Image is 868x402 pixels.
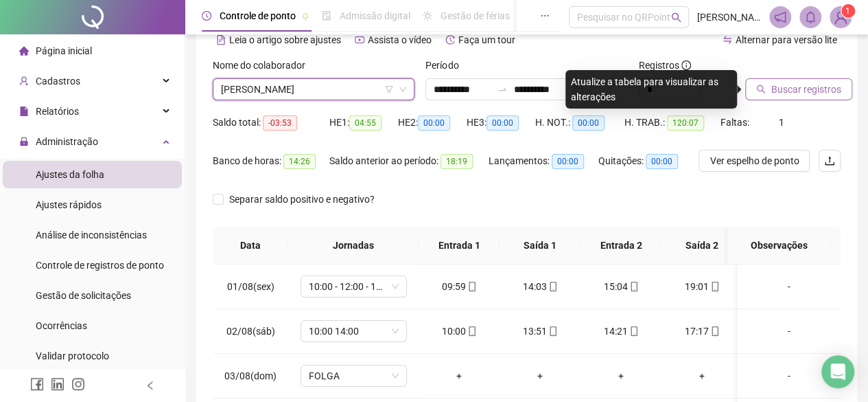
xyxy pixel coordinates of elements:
[36,169,104,180] span: Ajustes da folha
[36,260,164,271] span: Controle de registros de ponto
[830,7,851,27] img: 73136
[36,199,102,210] span: Ajustes rápidos
[667,115,704,131] span: 120:07
[500,227,580,265] th: Saída 1
[749,279,830,294] div: -
[671,12,681,23] span: search
[430,279,489,294] div: 09:59
[19,76,29,86] span: user-add
[30,377,44,391] span: facebook
[489,153,598,169] div: Lançamentos:
[565,70,737,109] div: Atualize a tabela para visualizar as alterações
[301,12,309,21] span: pushpin
[804,11,817,23] span: bell
[430,368,489,383] div: +
[36,106,79,117] span: Relatórios
[445,35,455,45] span: history
[547,282,558,291] span: mobile
[624,115,720,131] div: H. TRAB.:
[745,78,852,100] button: Buscar registros
[511,324,570,339] div: 13:51
[216,35,226,45] span: file-text
[779,117,784,128] span: 1
[385,85,393,93] span: filter
[821,355,854,388] div: Open Intercom Messenger
[639,58,691,73] span: Registros
[226,326,275,337] span: 02/08(sáb)
[709,282,720,291] span: mobile
[511,279,570,294] div: 14:03
[723,35,732,45] span: swap
[36,320,87,331] span: Ocorrências
[511,368,570,383] div: +
[213,115,329,131] div: Saldo total:
[497,84,508,95] span: to
[661,227,742,265] th: Saída 2
[580,227,661,265] th: Entrada 2
[368,34,432,45] span: Assista o vídeo
[309,366,399,386] span: FOLGA
[824,155,835,166] span: upload
[430,324,489,339] div: 10:00
[540,11,550,21] span: ellipsis
[329,153,489,169] div: Saldo anterior ao período:
[340,10,410,21] span: Admissão digital
[467,115,535,131] div: HE 3:
[672,324,731,339] div: 17:17
[220,10,296,21] span: Controle de ponto
[36,76,80,87] span: Cadastros
[145,381,155,390] span: left
[672,279,731,294] div: 19:01
[36,230,147,241] span: Análise de inconsistências
[591,279,650,294] div: 15:04
[720,117,751,128] span: Faltas:
[213,227,288,265] th: Data
[598,153,694,169] div: Quitações:
[213,153,329,169] div: Banco de horas:
[727,227,830,265] th: Observações
[738,238,819,253] span: Observações
[774,11,786,23] span: notification
[398,115,467,131] div: HE 2:
[418,115,450,131] span: 00:00
[229,34,341,45] span: Leia o artigo sobre ajustes
[572,115,605,131] span: 00:00
[288,227,419,265] th: Jornadas
[441,10,510,21] span: Gestão de férias
[771,82,841,97] span: Buscar registros
[71,377,85,391] span: instagram
[591,368,650,383] div: +
[425,58,467,73] label: Período
[227,281,274,292] span: 01/08(sex)
[547,326,558,336] span: mobile
[709,326,720,336] span: mobile
[36,45,92,56] span: Página inicial
[646,154,678,169] span: 00:00
[19,46,29,56] span: home
[466,326,477,336] span: mobile
[309,321,399,342] span: 10:00 14:00
[36,136,98,147] span: Administração
[486,115,519,131] span: 00:00
[221,79,406,100] span: SHEILA DA SILVA DOS SANTOS
[309,276,399,297] span: 10:00 - 12:00 - 13:00 - 19:00
[672,368,731,383] div: +
[36,290,131,301] span: Gestão de solicitações
[419,227,500,265] th: Entrada 1
[322,11,331,21] span: file-done
[329,115,398,131] div: HE 1:
[399,85,407,93] span: down
[841,4,855,18] sup: Atualize o seu contato no menu Meus Dados
[749,324,830,339] div: -
[283,154,316,169] span: 14:26
[697,10,761,25] span: [PERSON_NAME] FASHION
[699,150,810,172] button: Ver espelho de ponto
[749,368,830,383] div: -
[458,34,515,45] span: Faça um tour
[441,154,473,169] span: 18:19
[591,324,650,339] div: 14:21
[423,11,432,21] span: sun
[845,6,850,16] span: 1
[355,35,364,45] span: youtube
[224,192,380,207] span: Separar saldo positivo e negativo?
